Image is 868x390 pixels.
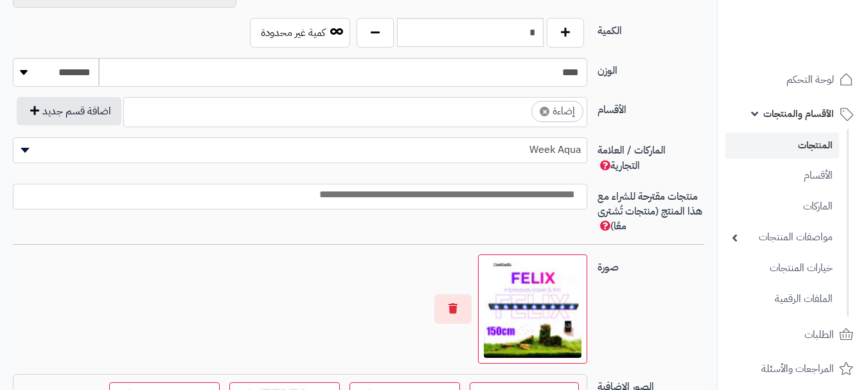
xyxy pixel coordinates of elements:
span: الماركات / العلامة التجارية [598,143,666,173]
span: Week Aqua [13,137,587,163]
a: الطلبات [725,319,860,350]
a: الأقسام [725,162,839,190]
li: إضاءة [531,101,583,122]
span: الطلبات [804,326,834,344]
span: الأقسام والمنتجات [763,105,834,123]
label: الوزن [592,58,709,78]
a: المنتجات [725,132,839,159]
span: لوحة التحكم [786,71,834,89]
span: × [540,107,549,116]
a: الملفات الرقمية [725,285,839,313]
span: المراجعات والأسئلة [761,360,834,378]
img: 1753830488-Untitled-1150m-100x100.jpg [484,260,581,358]
label: الكمية [592,18,709,39]
a: مواصفات المنتجات [725,224,839,251]
a: خيارات المنتجات [725,254,839,282]
a: المراجعات والأسئلة [725,353,860,384]
label: الأقسام [592,97,709,118]
span: Week Aqua [13,140,587,159]
a: لوحة التحكم [725,64,860,95]
label: صورة [592,254,709,275]
button: اضافة قسم جديد [17,97,121,125]
span: منتجات مقترحة للشراء مع هذا المنتج (منتجات تُشترى معًا) [598,189,702,235]
a: الماركات [725,193,839,220]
